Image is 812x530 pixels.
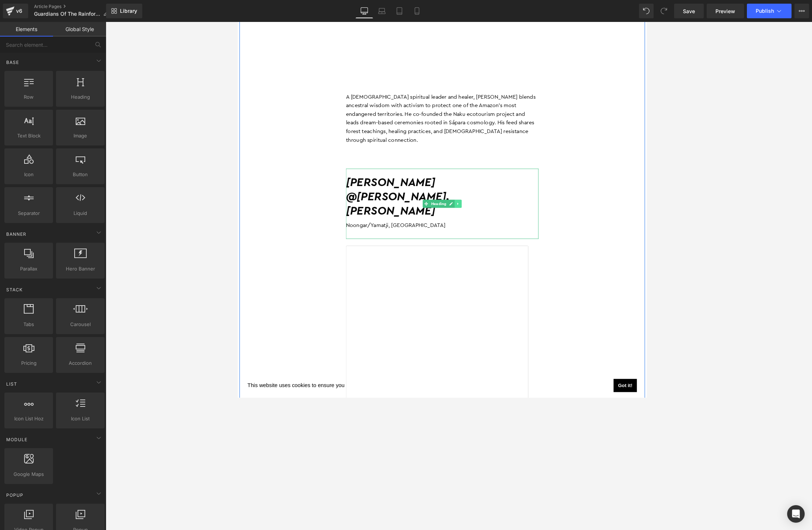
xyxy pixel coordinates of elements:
span: Stack [5,286,23,293]
a: Mobile [408,4,426,18]
span: Google Maps [7,470,51,478]
a: v6 [3,4,28,18]
span: Icon List [58,415,102,423]
a: Expand / Collapse [235,192,243,201]
span: Icon [7,171,51,178]
span: Button [58,171,102,178]
a: New Library [106,4,142,18]
a: Laptop [373,4,391,18]
span: Image [58,132,102,140]
p: A [DEMOGRAPHIC_DATA] spiritual leader and healer, [PERSON_NAME] blends ancestral wisdom with acti... [117,77,326,133]
span: Module [5,436,28,443]
a: Desktop [356,4,373,18]
span: Heading [208,192,227,201]
div: Open Intercom Messenger [787,505,805,523]
span: Banner [5,231,27,238]
span: Tabs [7,321,51,328]
span: Library [120,8,137,14]
span: Accordion [58,359,102,367]
a: Global Style [53,22,106,37]
button: More [794,4,809,18]
span: Save [683,7,695,15]
span: Pricing [7,359,51,367]
a: Preview [707,4,744,18]
span: Hero Banner [58,265,102,273]
span: Text Block [7,132,51,140]
span: Parallax [7,265,51,273]
span: Publish [756,8,774,14]
span: Row [7,93,51,101]
h2: [PERSON_NAME] [117,166,326,182]
span: List [5,381,18,387]
h2: @[PERSON_NAME].[PERSON_NAME] [117,182,326,213]
span: Preview [715,7,735,15]
span: Base [5,59,20,66]
a: Article Pages [34,4,114,10]
span: Popup [5,492,24,499]
div: v6 [15,6,24,16]
span: Liquid [58,209,102,217]
button: Undo [639,4,654,18]
span: Guardians Of The Rainforest [34,11,100,17]
button: Redo [657,4,671,18]
span: Icon List Hoz [7,415,51,423]
span: Heading [58,93,102,101]
button: Publish [747,4,792,18]
span: Separator [7,209,51,217]
div: Noongar/Yamatji, [GEOGRAPHIC_DATA] [117,213,326,227]
a: Tablet [391,4,408,18]
span: Carousel [58,321,102,328]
